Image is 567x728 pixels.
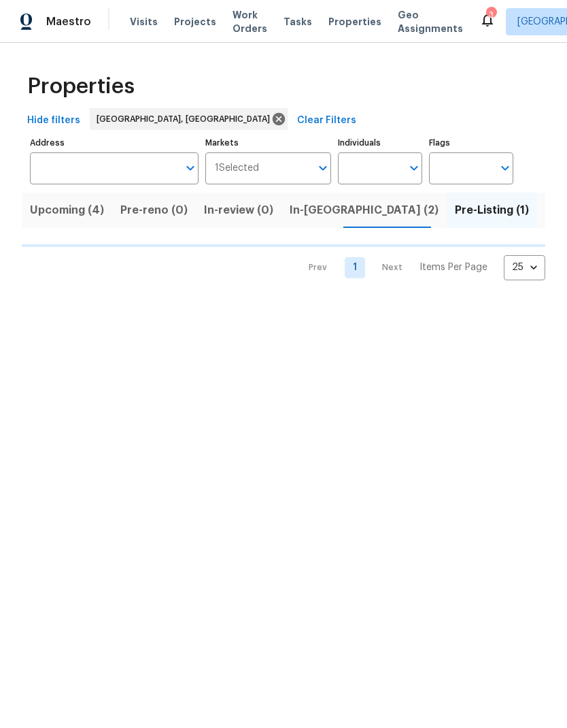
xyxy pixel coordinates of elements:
span: Work Orders [233,8,267,35]
span: Tasks [283,17,312,27]
button: Open [313,159,332,178]
span: Pre-reno (0) [120,201,188,220]
p: Items Per Page [419,261,487,274]
div: [GEOGRAPHIC_DATA], [GEOGRAPHIC_DATA] [90,108,288,130]
a: Goto page 1 [345,257,365,278]
span: Properties [27,80,135,93]
div: 3 [486,8,496,22]
label: Address [30,139,199,147]
label: Markets [205,139,332,147]
span: Upcoming (4) [30,201,104,220]
span: Properties [328,15,381,29]
span: In-review (0) [204,201,273,220]
button: Open [496,159,515,178]
span: [GEOGRAPHIC_DATA], [GEOGRAPHIC_DATA] [97,112,275,126]
button: Clear Filters [292,108,362,133]
span: Geo Assignments [398,8,463,35]
button: Hide filters [22,108,86,133]
span: 1 Selected [215,163,259,174]
button: Open [405,159,424,178]
span: Clear Filters [297,112,356,129]
span: In-[GEOGRAPHIC_DATA] (2) [290,201,439,220]
label: Individuals [338,139,422,147]
span: Pre-Listing (1) [455,201,529,220]
span: Hide filters [27,112,80,129]
div: 25 [504,250,545,285]
nav: Pagination Navigation [296,255,545,280]
button: Open [181,159,200,178]
span: Projects [174,15,216,29]
span: Maestro [46,15,91,29]
label: Flags [429,139,513,147]
span: Visits [130,15,158,29]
